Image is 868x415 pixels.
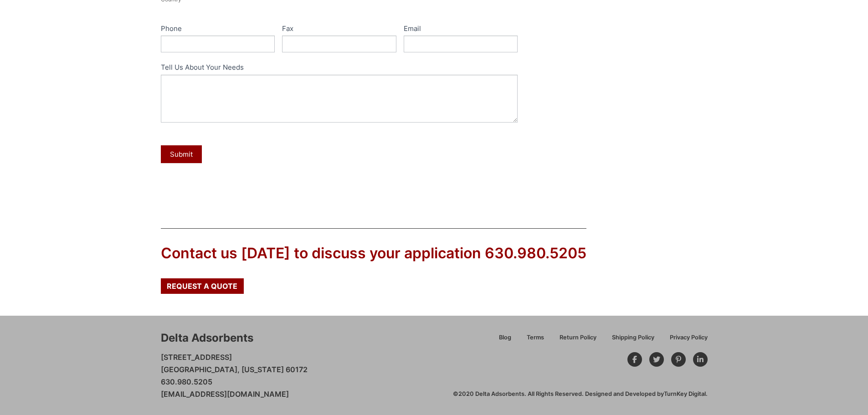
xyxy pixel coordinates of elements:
[161,243,586,264] div: Contact us [DATE] to discuss your application 630.980.5205
[453,390,708,398] div: ©2020 Delta Adsorbents. All Rights Reserved. Designed and Developed by .
[527,335,544,341] span: Terms
[552,333,604,348] a: Return Policy
[161,278,244,294] a: Request a Quote
[161,145,202,163] button: Submit
[664,390,706,397] a: TurnKey Digital
[161,330,253,346] div: Delta Adsorbents
[167,282,237,290] span: Request a Quote
[161,351,308,401] p: [STREET_ADDRESS] [GEOGRAPHIC_DATA], [US_STATE] 60172 630.980.5205
[491,333,519,348] a: Blog
[670,335,708,341] span: Privacy Policy
[404,23,518,36] label: Email
[662,333,708,348] a: Privacy Policy
[161,61,518,75] label: Tell Us About Your Needs
[161,23,275,36] label: Phone
[499,335,511,341] span: Blog
[519,333,552,348] a: Terms
[612,335,654,341] span: Shipping Policy
[560,335,596,341] span: Return Policy
[161,389,289,399] a: [EMAIL_ADDRESS][DOMAIN_NAME]
[282,23,396,36] label: Fax
[604,333,662,348] a: Shipping Policy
